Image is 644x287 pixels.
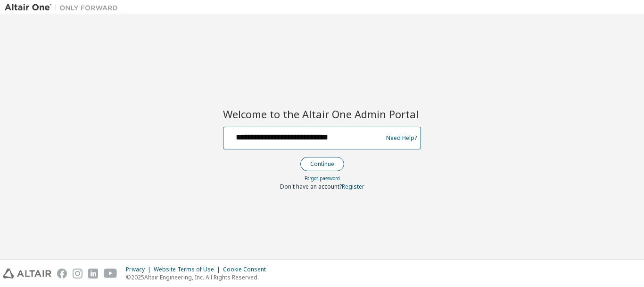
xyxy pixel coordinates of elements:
[386,138,417,138] a: Need Help?
[126,273,272,281] p: © 2025 Altair Engineering, Inc. All Rights Reserved.
[342,183,364,191] a: Register
[88,269,98,278] img: linkedin.svg
[300,157,344,171] button: Continue
[223,107,421,121] h2: Welcome to the Altair One Admin Portal
[126,266,154,273] div: Privacy
[280,183,342,191] span: Don't have an account?
[57,269,67,278] img: facebook.svg
[5,3,123,12] img: Altair One
[154,266,223,273] div: Website Terms of Use
[3,269,51,278] img: altair_logo.svg
[223,266,272,273] div: Cookie Consent
[73,269,83,278] img: instagram.svg
[305,175,340,182] a: Forgot password
[104,269,117,278] img: youtube.svg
